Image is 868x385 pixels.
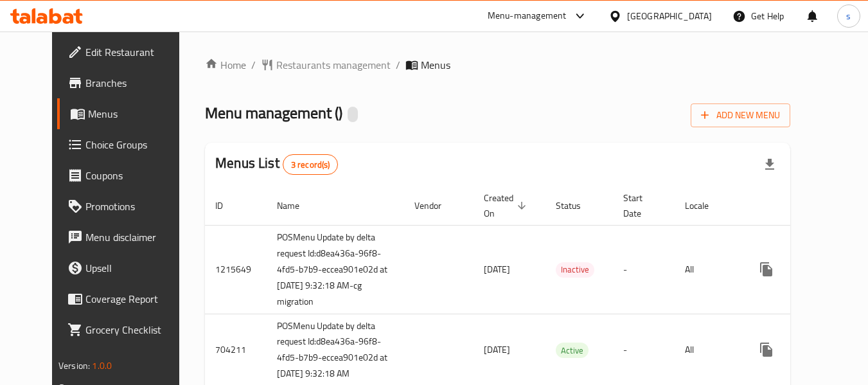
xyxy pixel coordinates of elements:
a: Promotions [57,191,197,222]
span: Coupons [85,168,187,183]
span: Menus [421,57,450,73]
span: Start Date [623,190,659,221]
a: Restaurants management [261,57,391,73]
div: Menu-management [488,8,567,24]
a: Coupons [57,160,197,191]
span: Created On [484,190,530,221]
h2: Menus List [215,154,338,175]
div: Export file [754,149,785,180]
span: s [846,9,851,23]
a: Upsell [57,253,197,283]
a: Grocery Checklist [57,314,197,345]
td: - [613,225,675,314]
td: POSMenu Update by delta request Id:d8ea436a-96f8-4fd5-b7b9-eccea901e02d at [DATE] 9:32:18 AM-cg m... [267,225,404,314]
button: more [751,254,782,285]
a: Choice Groups [57,129,197,160]
span: Edit Restaurant [85,44,187,60]
span: Promotions [85,199,187,214]
span: Menu disclaimer [85,229,187,245]
div: [GEOGRAPHIC_DATA] [627,9,712,23]
span: Branches [85,75,187,91]
span: [DATE] [484,341,510,358]
span: Menus [88,106,187,121]
a: Home [205,57,246,73]
div: Inactive [556,262,594,278]
span: [DATE] [484,261,510,278]
a: Branches [57,67,197,98]
span: Choice Groups [85,137,187,152]
li: / [251,57,256,73]
nav: breadcrumb [205,57,790,73]
a: Edit Restaurant [57,37,197,67]
td: 1215649 [205,225,267,314]
span: Active [556,343,589,358]
td: All [675,225,741,314]
div: Total records count [283,154,339,175]
span: Menu management ( ) [205,98,342,127]
span: Coverage Report [85,291,187,307]
span: Restaurants management [276,57,391,73]
span: Name [277,198,316,213]
a: Coverage Report [57,283,197,314]
a: Menu disclaimer [57,222,197,253]
button: Change Status [782,334,813,365]
span: Upsell [85,260,187,276]
span: ID [215,198,240,213]
span: Status [556,198,598,213]
div: Active [556,343,589,358]
li: / [396,57,400,73]
span: Version: [58,357,90,374]
span: Grocery Checklist [85,322,187,337]
span: Inactive [556,262,594,277]
button: more [751,334,782,365]
span: Add New Menu [701,107,780,123]
span: 3 record(s) [283,159,338,171]
span: Locale [685,198,725,213]
button: Add New Menu [691,103,790,127]
span: Vendor [414,198,458,213]
span: 1.0.0 [92,357,112,374]
button: Change Status [782,254,813,285]
a: Menus [57,98,197,129]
